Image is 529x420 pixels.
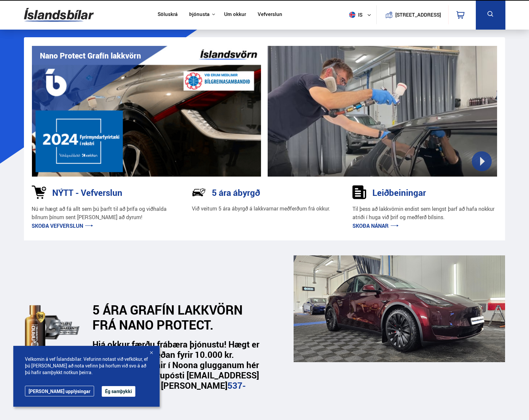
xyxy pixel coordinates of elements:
a: Um okkur [224,11,246,18]
h3: Leiðbeiningar [372,188,426,198]
h1: Nano Protect Grafín lakkvörn [40,51,141,60]
img: svg+xml;base64,PHN2ZyB4bWxucz0iaHR0cDovL3d3dy53My5vcmcvMjAwMC9zdmciIHdpZHRoPSI1MTIiIGhlaWdodD0iNT... [349,12,355,18]
h3: 5 ára ábyrgð [212,188,260,198]
img: dEaiphv7RL974N41.svg [25,298,82,357]
a: Skoða vefverslun [32,222,93,229]
a: Söluskrá [158,11,178,18]
img: vI42ee_Copy_of_H.png [32,46,261,177]
img: NP-R9RrMhXQFCiaa.svg [192,185,206,199]
img: _cQ-aqdHU9moQQvH.png [294,255,505,362]
img: sDldwouBCQTERH5k.svg [352,185,366,199]
img: G0Ugv5HjCgRt.svg [24,4,94,26]
span: is [346,12,363,18]
h3: NÝTT - Vefverslun [52,188,122,198]
p: Við veitum 5 ára ábyrgð á lakkvarnar meðferðum frá okkur. [192,205,330,212]
h2: 5 ÁRA GRAFÍN LAKKVÖRN FRÁ NANO PROTECT. [92,302,258,332]
button: Þjónusta [189,11,209,18]
button: is [346,5,376,25]
a: [STREET_ADDRESS] [380,5,445,24]
span: Velkomin á vef Íslandsbílar. Vefurinn notast við vefkökur, ef þú [PERSON_NAME] að nota vefinn þá ... [25,356,148,376]
img: 1kVRZhkadjUD8HsE.svg [32,185,46,199]
strong: Hjá okkur færðu frábæra þjónustu! Hægt er að fá lánsbíl á meðan fyrir 10.000 kr. aukalega. Pantan... [92,338,259,402]
button: Ég samþykki [102,386,135,397]
a: [PERSON_NAME] upplýsingar [25,386,94,396]
p: Nú er hægt að fá allt sem þú þarft til að þrífa og viðhalda bílnum þínum sent [PERSON_NAME] að dy... [32,205,177,222]
button: [STREET_ADDRESS] [398,12,439,18]
p: Til þess að lakkvörnin endist sem lengst þarf að hafa nokkur atriði í huga við þrif og meðferð bí... [352,205,498,222]
a: Vefverslun [258,11,282,18]
a: Skoða nánar [352,222,399,229]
